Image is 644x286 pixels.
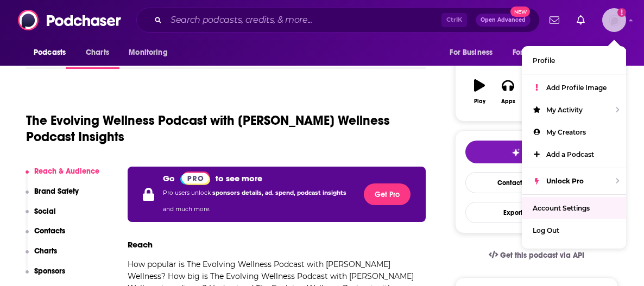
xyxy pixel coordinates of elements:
button: Get Pro [364,183,411,205]
span: Podcasts [34,45,66,60]
a: Profile [522,49,626,72]
button: Show profile menu [602,8,626,32]
span: Add a Podcast [546,150,594,158]
a: Get this podcast via API [480,242,593,269]
div: Search podcasts, credits, & more... [136,8,540,33]
button: open menu [121,42,181,63]
a: Add Profile Image [522,77,626,99]
ul: Show profile menu [522,46,626,249]
img: tell me why sparkle [512,148,520,157]
a: Account Settings [522,197,626,219]
img: Podchaser - Follow, Share and Rate Podcasts [18,10,122,30]
a: Contact This Podcast [465,172,608,193]
p: Reach & Audience [34,167,99,176]
div: Apps [501,98,515,105]
button: open menu [442,42,506,63]
button: tell me why sparkleTell Me Why [465,141,608,163]
a: Add a Podcast [522,143,626,166]
div: Play [474,98,485,105]
button: open menu [578,42,618,63]
button: Export One-Sheet [465,202,608,223]
span: Log Out [533,226,559,234]
button: Apps [494,72,522,111]
span: For Business [450,45,493,60]
button: open menu [26,42,80,63]
img: User Profile [602,8,626,32]
button: Play [465,72,494,111]
span: More [586,45,604,60]
p: Go [163,173,175,183]
span: My Creators [546,128,586,136]
a: My Creators [522,121,626,143]
button: open menu [506,42,580,63]
a: Show notifications dropdown [545,11,564,29]
button: Brand Safety [26,187,79,207]
p: Sponsors [34,266,65,276]
span: sponsors details, ad. spend, podcast insights [212,189,346,196]
p: Pro users unlock and much more. [163,185,355,218]
p: Contacts [34,226,65,236]
h1: The Evolving Wellness Podcast with [PERSON_NAME] Wellness Podcast Insights [26,112,417,145]
button: Open AdvancedNew [476,14,531,27]
button: Charts [26,246,57,266]
span: Charts [86,45,109,60]
p: Social [34,207,56,216]
span: Ctrl K [441,13,467,27]
button: Reach & Audience [26,167,99,187]
span: For Podcasters [513,45,565,60]
span: Unlock Pro [546,177,584,185]
span: Get this podcast via API [500,251,584,260]
h3: Reach [128,239,153,250]
span: Add Profile Image [546,84,607,92]
input: Search podcasts, credits, & more... [166,11,441,29]
span: My Activity [546,106,583,114]
span: Open Advanced [481,17,526,23]
p: to see more [216,173,262,183]
a: Charts [79,42,116,63]
button: Social [26,207,56,227]
p: Brand Safety [34,187,79,196]
svg: Add a profile image [617,8,626,17]
a: Show notifications dropdown [572,11,589,29]
img: Podchaser Pro [180,171,210,185]
span: Profile [533,56,555,65]
p: Charts [34,246,57,256]
span: Account Settings [533,204,590,212]
button: Contacts [26,226,65,246]
span: Logged in as knesa [602,8,626,32]
a: Pro website [180,171,210,185]
span: Monitoring [129,45,167,60]
span: New [510,7,530,17]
